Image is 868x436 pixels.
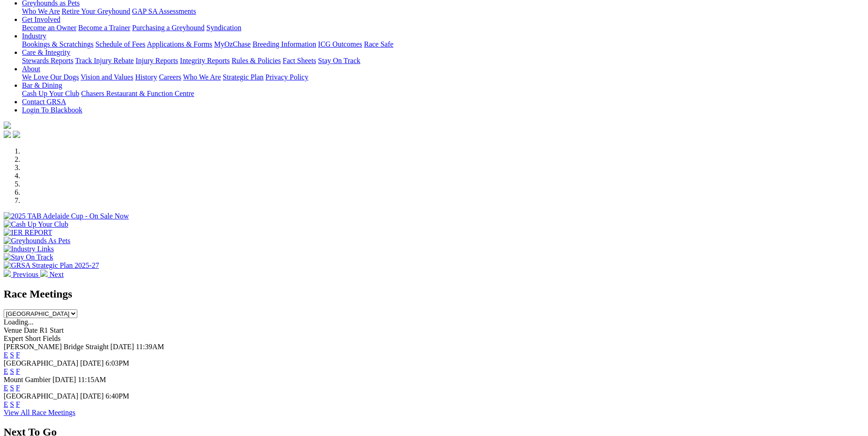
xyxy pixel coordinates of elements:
[253,40,316,48] a: Breeding Information
[135,73,157,81] a: History
[22,57,73,64] a: Stewards Reports
[22,24,864,32] div: Get Involved
[78,24,130,32] a: Become a Trainer
[13,131,20,138] img: twitter.svg
[22,7,60,15] a: Who We Are
[4,253,53,261] img: Stay On Track
[22,73,79,81] a: We Love Our Dogs
[4,351,8,359] a: E
[40,271,64,278] a: Next
[4,271,40,278] a: Previous
[24,326,38,334] span: Date
[22,40,864,48] div: Industry
[283,57,316,64] a: Fact Sheets
[22,65,40,73] a: About
[106,359,129,367] span: 6:03PM
[4,409,75,416] a: View All Race Meetings
[22,90,864,98] div: Bar & Dining
[4,359,78,367] span: [GEOGRAPHIC_DATA]
[4,122,11,129] img: logo-grsa-white.png
[180,57,230,64] a: Integrity Reports
[16,351,20,359] a: F
[10,384,14,392] a: S
[132,24,205,32] a: Purchasing a Greyhound
[22,81,62,89] a: Bar & Dining
[81,73,133,81] a: Vision and Values
[22,98,66,106] a: Contact GRSA
[22,90,79,97] a: Cash Up Your Club
[4,367,8,375] a: E
[78,376,106,383] span: 11:15AM
[232,57,281,64] a: Rules & Policies
[22,73,864,81] div: About
[16,367,20,375] a: F
[4,343,108,351] span: [PERSON_NAME] Bridge Straight
[265,73,308,81] a: Privacy Policy
[10,400,14,408] a: S
[318,57,360,64] a: Stay On Track
[206,24,241,32] a: Syndication
[4,261,99,270] img: GRSA Strategic Plan 2025-27
[40,270,48,277] img: chevron-right-pager-white.svg
[22,24,76,32] a: Become an Owner
[10,351,14,359] a: S
[4,131,11,138] img: facebook.svg
[147,40,212,48] a: Applications & Forms
[135,57,178,64] a: Injury Reports
[4,335,23,342] span: Expert
[106,392,129,400] span: 6:40PM
[223,73,264,81] a: Strategic Plan
[4,245,54,253] img: Industry Links
[16,400,20,408] a: F
[16,384,20,392] a: F
[22,106,82,114] a: Login To Blackbook
[81,90,194,97] a: Chasers Restaurant & Function Centre
[4,212,129,220] img: 2025 TAB Adelaide Cup - On Sale Now
[22,40,93,48] a: Bookings & Scratchings
[49,271,64,278] span: Next
[39,326,64,334] span: R1 Start
[95,40,145,48] a: Schedule of Fees
[4,237,70,245] img: Greyhounds As Pets
[13,271,38,278] span: Previous
[318,40,362,48] a: ICG Outcomes
[4,392,78,400] span: [GEOGRAPHIC_DATA]
[80,392,104,400] span: [DATE]
[4,229,52,237] img: IER REPORT
[43,335,60,342] span: Fields
[62,7,130,15] a: Retire Your Greyhound
[22,32,46,40] a: Industry
[4,318,33,326] span: Loading...
[80,359,104,367] span: [DATE]
[4,326,22,334] span: Venue
[4,384,8,392] a: E
[4,220,68,229] img: Cash Up Your Club
[183,73,221,81] a: Who We Are
[132,7,196,15] a: GAP SA Assessments
[110,343,134,351] span: [DATE]
[10,367,14,375] a: S
[214,40,251,48] a: MyOzChase
[4,400,8,408] a: E
[159,73,181,81] a: Careers
[22,57,864,65] div: Care & Integrity
[4,288,864,300] h2: Race Meetings
[136,343,164,351] span: 11:39AM
[22,16,60,23] a: Get Involved
[25,335,41,342] span: Short
[22,48,70,56] a: Care & Integrity
[75,57,134,64] a: Track Injury Rebate
[22,7,864,16] div: Greyhounds as Pets
[4,270,11,277] img: chevron-left-pager-white.svg
[364,40,393,48] a: Race Safe
[53,376,76,383] span: [DATE]
[4,376,51,383] span: Mount Gambier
